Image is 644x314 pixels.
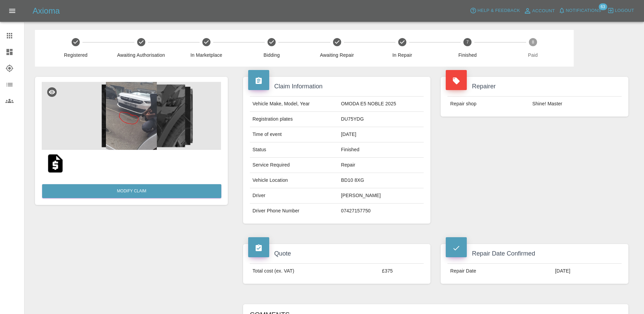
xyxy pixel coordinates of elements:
[447,264,552,279] td: Repair Date
[250,173,338,188] td: Vehicle Location
[338,142,424,158] td: Finished
[466,40,469,45] text: 7
[338,112,424,127] td: DU75YDG
[379,264,424,279] td: £375
[566,7,601,15] span: Notifications
[250,127,338,142] td: Time of event
[33,5,60,16] h5: Axioma
[250,188,338,204] td: Driver
[250,142,338,158] td: Status
[447,97,530,111] td: Repair shop
[468,5,521,16] button: Help & Feedback
[503,52,563,58] span: Paid
[248,82,426,91] h4: Claim Information
[42,82,221,150] img: 6aa35798-7c65-4c9a-8e28-7a73260dd28f
[42,184,221,198] a: Modify Claim
[307,52,367,58] span: Awaiting Repair
[250,158,338,173] td: Service Required
[46,52,106,58] span: Registered
[248,249,426,258] h4: Quote
[177,52,236,58] span: In Marketplace
[250,112,338,127] td: Registration plates
[44,153,66,174] img: original/358f1ff2-77f5-4be3-a19e-a0eb471a95f4
[111,52,171,58] span: Awaiting Authorisation
[599,3,607,10] span: 63
[338,127,424,142] td: [DATE]
[532,40,534,45] text: 8
[606,5,636,16] button: Logout
[242,52,301,58] span: Bidding
[4,3,20,19] button: Open drawer
[372,52,432,58] span: In Repair
[250,97,338,112] td: Vehicle Make, Model, Year
[532,7,555,15] span: Account
[557,5,603,16] button: Notifications
[530,97,622,111] td: Shine! Master
[477,7,520,15] span: Help & Feedback
[552,264,622,279] td: [DATE]
[338,97,424,112] td: OMODA E5 NOBLE 2025
[446,82,623,91] h4: Repairer
[438,52,497,58] span: Finished
[446,249,623,258] h4: Repair Date Confirmed
[338,188,424,204] td: [PERSON_NAME]
[250,204,338,219] td: Driver Phone Number
[338,204,424,219] td: 07427157750
[338,173,424,188] td: BD10 8XG
[338,158,424,173] td: Repair
[522,5,557,16] a: Account
[615,7,634,15] span: Logout
[250,264,380,279] td: Total cost (ex. VAT)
